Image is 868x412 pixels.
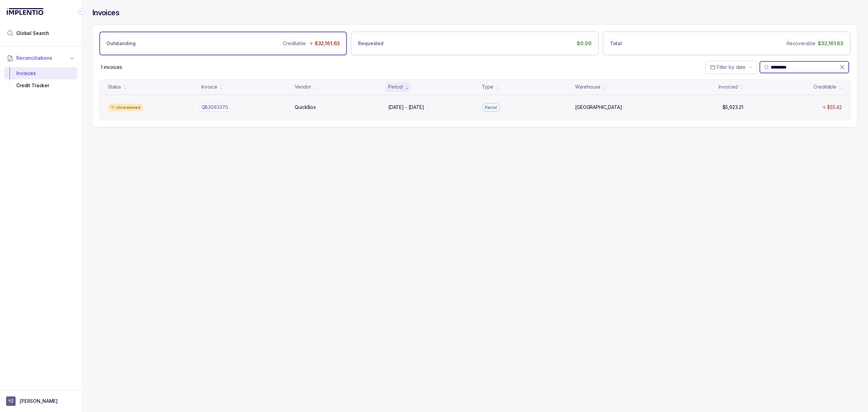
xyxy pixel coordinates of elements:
[482,83,493,90] div: Type
[9,67,72,79] div: Invoices
[388,104,424,111] p: [DATE] - [DATE]
[4,66,77,93] div: Reconciliations
[20,398,58,405] p: [PERSON_NAME]
[101,64,122,71] p: 1 invoices
[201,83,217,90] div: Invoice
[283,40,306,47] p: Creditable
[575,104,622,111] p: [GEOGRAPHIC_DATA]
[295,104,316,111] p: QuickBox
[575,83,600,90] div: Warehouse
[6,396,16,406] span: User initials
[485,104,497,111] p: Parcel
[108,83,121,90] div: Status
[77,7,85,16] div: Collapse Icon
[388,83,403,90] div: Period
[358,40,383,47] p: Requested
[717,64,746,70] span: Filter by date
[723,104,743,111] p: $5,923.21
[813,83,836,90] div: Creditable
[818,40,843,47] p: $32,161.63
[108,104,143,112] div: Unreviewed
[610,40,622,47] p: Total
[200,104,230,111] p: QB3093370
[295,83,311,90] div: Vendor
[706,61,757,74] button: Date Range Picker
[92,8,119,18] h4: Invoices
[9,79,72,92] div: Credit Tracker
[787,40,815,47] p: Recoverable
[4,51,77,65] button: Reconciliations
[6,396,75,406] button: User initials[PERSON_NAME]
[16,30,49,37] span: Global Search
[718,83,737,90] div: Invoiced
[710,64,746,71] search: Date Range Picker
[106,40,135,47] p: Outstanding
[577,40,591,47] p: $0.00
[315,40,340,47] p: $32,161.63
[827,104,842,111] p: $55.42
[101,64,122,71] div: Remaining page entries
[16,55,52,61] span: Reconciliations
